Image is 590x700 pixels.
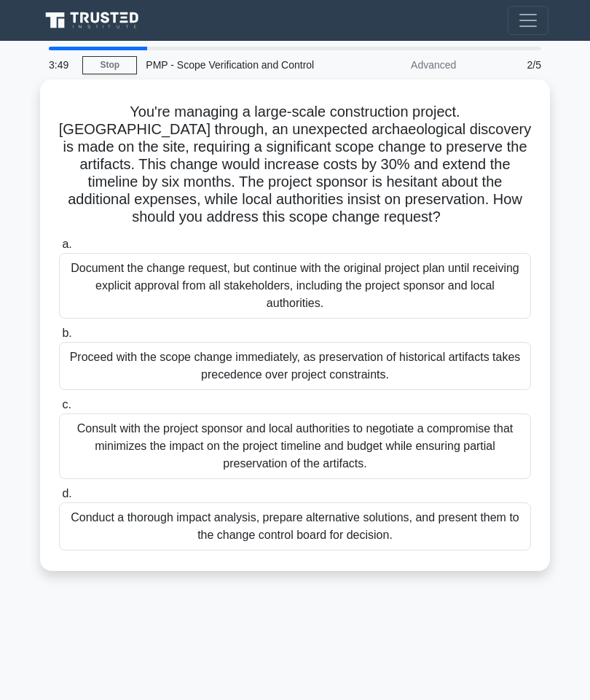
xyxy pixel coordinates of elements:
[508,6,548,35] button: Toggle navigation
[62,487,71,499] span: d.
[82,56,137,74] a: Stop
[58,103,532,227] h5: You're managing a large-scale construction project. [GEOGRAPHIC_DATA] through, an unexpected arch...
[59,342,531,390] div: Proceed with the scope change immediately, as preservation of historical artifacts takes preceden...
[62,238,71,250] span: a.
[62,398,71,411] span: c.
[59,413,531,479] div: Consult with the project sponsor and local authorities to negotiate a compromise that minimizes t...
[465,50,550,79] div: 2/5
[59,502,531,551] div: Conduct a thorough impact analysis, prepare alternative solutions, and present them to the change...
[62,327,71,339] span: b.
[137,50,337,79] div: PMP - Scope Verification and Control
[337,50,465,79] div: Advanced
[59,253,531,319] div: Document the change request, but continue with the original project plan until receiving explicit...
[40,50,82,79] div: 3:49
